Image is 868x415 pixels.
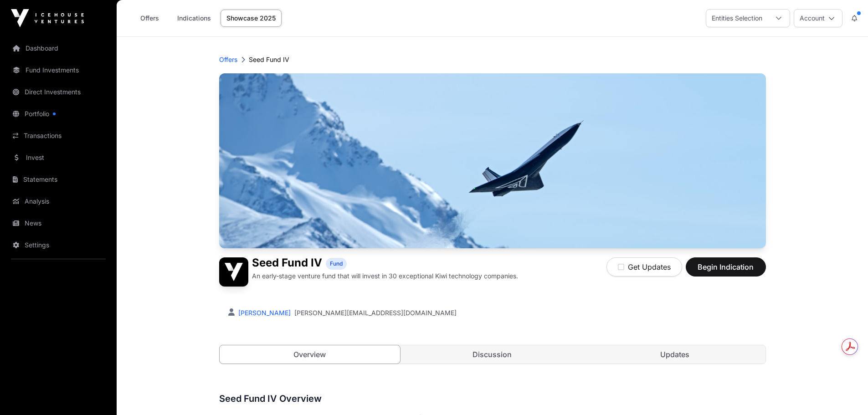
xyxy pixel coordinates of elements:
[7,38,109,58] a: Dashboard
[294,308,457,318] a: [PERSON_NAME][EMAIL_ADDRESS][DOMAIN_NAME]
[822,371,868,415] iframe: Chat Widget
[794,9,842,27] button: Account
[219,257,248,287] img: Seed Fund IV
[219,55,237,64] a: Offers
[402,345,583,364] a: Discussion
[11,9,84,27] img: Icehouse Ventures Logo
[249,55,289,64] p: Seed Fund IV
[171,10,217,27] a: Indications
[686,266,766,276] a: Begin Indication
[219,345,401,364] a: Overview
[7,169,109,190] a: Statements
[7,213,109,233] a: News
[7,82,109,102] a: Direct Investments
[330,260,343,267] span: Fund
[606,257,682,277] button: Get Updates
[585,345,765,364] a: Updates
[7,191,109,211] a: Analysis
[697,261,755,272] span: Begin Indication
[7,126,109,146] a: Transactions
[252,257,322,270] h1: Seed Fund IV
[706,10,768,27] div: Entities Selection
[7,60,109,80] a: Fund Investments
[131,10,168,27] a: Offers
[252,272,518,281] p: An early-stage venture fund that will invest in 30 exceptional Kiwi technology companies.
[221,10,282,27] a: Showcase 2025
[220,345,765,364] nav: Tabs
[219,73,766,248] img: Seed Fund IV
[7,235,109,255] a: Settings
[236,309,291,317] a: [PERSON_NAME]
[7,104,109,124] a: Portfolio
[686,257,766,277] button: Begin Indication
[7,148,109,168] a: Invest
[219,391,766,406] h3: Seed Fund IV Overview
